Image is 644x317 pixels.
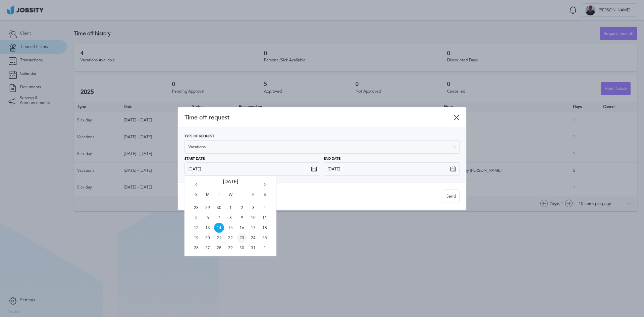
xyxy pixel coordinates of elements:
span: T [237,193,247,203]
span: T [214,193,224,203]
span: [DATE] [223,179,238,193]
span: M [203,193,213,203]
span: Wed Oct 29 2025 [225,243,235,253]
span: Sat Oct 04 2025 [260,203,270,213]
span: Sun Oct 05 2025 [191,213,201,223]
span: Fri Oct 17 2025 [248,223,258,233]
div: Send [443,190,459,203]
span: Sun Sep 28 2025 [191,203,201,213]
span: Mon Oct 06 2025 [203,213,213,223]
span: Wed Oct 22 2025 [225,233,235,243]
span: Mon Oct 13 2025 [203,223,213,233]
span: Sun Oct 26 2025 [191,243,201,253]
span: F [248,193,258,203]
span: Mon Oct 20 2025 [203,233,213,243]
span: Tue Oct 14 2025 [214,223,224,233]
span: Thu Oct 02 2025 [237,203,247,213]
span: Thu Oct 16 2025 [237,223,247,233]
span: Fri Oct 03 2025 [248,203,258,213]
span: Wed Oct 01 2025 [225,203,235,213]
span: Sat Nov 01 2025 [260,243,270,253]
span: Sun Oct 12 2025 [191,223,201,233]
span: Tue Oct 07 2025 [214,213,224,223]
span: Fri Oct 10 2025 [248,213,258,223]
span: Sun Oct 19 2025 [191,233,201,243]
span: W [225,193,235,203]
span: Sat Oct 18 2025 [260,223,270,233]
span: Sat Oct 11 2025 [260,213,270,223]
span: Mon Oct 27 2025 [203,243,213,253]
span: Type of Request [184,135,214,139]
span: Thu Oct 30 2025 [237,243,247,253]
span: Thu Oct 09 2025 [237,213,247,223]
span: Time off request [184,114,453,121]
button: Send [443,190,460,203]
span: Tue Sep 30 2025 [214,203,224,213]
i: Go forward 1 month [262,183,268,189]
span: S [260,193,270,203]
span: Fri Oct 24 2025 [248,233,258,243]
span: Fri Oct 31 2025 [248,243,258,253]
span: Mon Sep 29 2025 [203,203,213,213]
span: Sat Oct 25 2025 [260,233,270,243]
i: Go back 1 month [193,183,199,189]
span: Wed Oct 08 2025 [225,213,235,223]
span: End Date [324,157,340,161]
span: Tue Oct 21 2025 [214,233,224,243]
span: Thu Oct 23 2025 [237,233,247,243]
span: S [191,193,201,203]
span: Tue Oct 28 2025 [214,243,224,253]
span: Wed Oct 15 2025 [225,223,235,233]
span: Start Date [184,157,205,161]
